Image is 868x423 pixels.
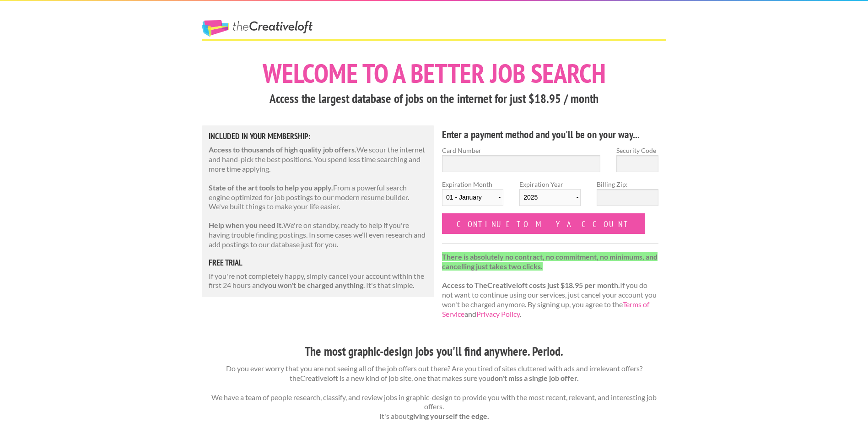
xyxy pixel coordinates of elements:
p: We're on standby, ready to help if you're having trouble finding postings. In some cases we'll ev... [209,221,427,249]
strong: State of the art tools to help you apply. [209,183,333,192]
a: Terms of Service [442,300,649,318]
label: Security Code [616,146,658,155]
h5: Included in Your Membership: [209,132,427,141]
input: Continue to my account [442,213,645,234]
p: If you do not want to continue using our services, just cancel your account you won't be charged ... [442,252,658,319]
select: Expiration Month [442,189,503,206]
strong: Help when you need it. [209,221,283,229]
a: Privacy Policy [476,309,520,318]
a: The Creative Loft [202,20,313,37]
h4: Enter a payment method and you'll be on your way... [442,127,658,142]
strong: Access to thousands of high quality job offers. [209,145,356,154]
p: From a powerful search engine optimized for job postings to our modern resume builder. We've buil... [209,183,427,211]
label: Card Number [442,146,600,155]
strong: Access to TheCreativeloft costs just $18.95 per month. [442,281,620,289]
h1: Welcome to a better job search [202,60,666,87]
select: Expiration Year [519,189,581,206]
strong: giving yourself the edge. [410,412,489,420]
p: We scour the internet and hand-pick the best positions. You spend less time searching and more ti... [209,145,427,174]
h5: free trial [209,259,427,267]
h3: The most graphic-design jobs you'll find anywhere. Period. [202,343,666,360]
p: If you're not completely happy, simply cancel your account within the first 24 hours and . It's t... [209,271,427,291]
label: Billing Zip: [597,179,658,189]
h3: Access the largest database of jobs on the internet for just $18.95 / month [202,90,666,108]
p: Do you ever worry that you are not seeing all of the job offers out there? Are you tired of sites... [202,364,666,421]
label: Expiration Month [442,179,503,213]
label: Expiration Year [519,179,581,213]
strong: There is absolutely no contract, no commitment, no minimums, and cancelling just takes two clicks. [442,252,658,271]
strong: you won't be charged anything [264,281,363,289]
strong: don't miss a single job offer. [491,374,579,382]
